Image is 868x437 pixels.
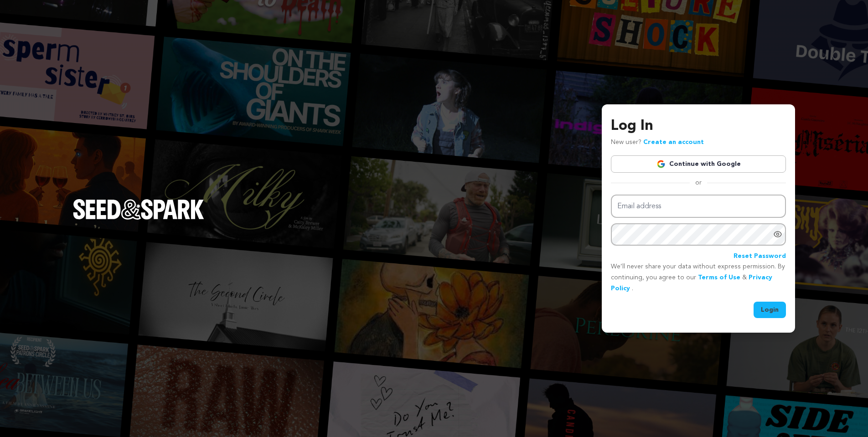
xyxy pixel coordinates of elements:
[754,302,786,318] button: Login
[773,230,782,239] a: Show password as plain text. Warning: this will display your password on the screen.
[611,137,704,148] p: New user?
[656,159,666,169] img: Google logo
[611,262,786,294] p: We’ll never share your data without express permission. By continuing, you agree to our & .
[73,199,204,237] a: Seed&Spark Homepage
[698,274,740,281] a: Terms of Use
[611,195,786,218] input: Email address
[734,251,786,262] a: Reset Password
[611,155,786,173] a: Continue with Google
[690,178,707,187] span: or
[611,115,786,137] h3: Log In
[611,274,772,292] a: Privacy Policy
[643,139,704,145] a: Create an account
[73,199,204,219] img: Seed&Spark Logo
